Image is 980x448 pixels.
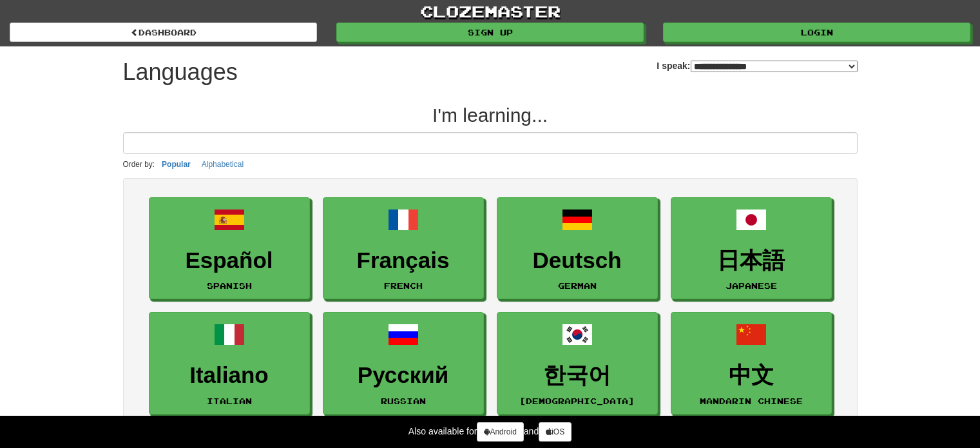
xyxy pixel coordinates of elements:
h1: Languages [123,59,238,85]
select: I speak: [691,61,858,72]
a: РусскийRussian [323,312,484,414]
small: Japanese [725,281,777,290]
small: Spanish [207,281,252,290]
button: Alphabetical [198,157,247,171]
small: [DEMOGRAPHIC_DATA] [519,396,635,405]
small: Italian [207,396,252,405]
label: I speak: [657,59,857,72]
a: 日本語Japanese [671,197,832,300]
small: Order by: [123,160,155,169]
a: dashboard [10,23,317,42]
a: ItalianoItalian [149,312,310,414]
h3: Deutsch [504,248,651,273]
a: EspañolSpanish [149,197,310,300]
a: 中文Mandarin Chinese [671,312,832,414]
h3: 한국어 [504,363,651,388]
h3: Español [156,248,303,273]
h3: Français [330,248,477,273]
h3: Русский [330,363,477,388]
a: Sign up [336,23,644,42]
a: DeutschGerman [497,197,658,300]
small: Mandarin Chinese [700,396,803,405]
h2: I'm learning... [123,104,858,126]
h3: 中文 [678,363,825,388]
a: iOS [539,422,572,442]
h3: Italiano [156,363,303,388]
a: 한국어[DEMOGRAPHIC_DATA] [497,312,658,414]
small: Russian [381,396,426,405]
h3: 日本語 [678,248,825,273]
button: Popular [158,157,195,171]
small: French [384,281,423,290]
a: Login [663,23,970,42]
a: Android [477,422,523,442]
small: German [558,281,597,290]
a: FrançaisFrench [323,197,484,300]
